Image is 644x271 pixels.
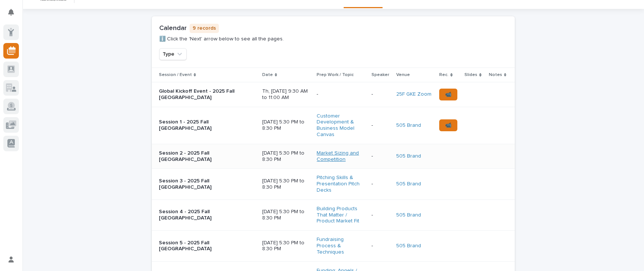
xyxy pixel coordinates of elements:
p: Prep Work / Topic [317,71,354,79]
span: 📹 [445,123,451,128]
p: - [371,91,390,98]
h1: Calendar [159,24,187,33]
p: 9 records [190,24,219,33]
p: - [371,181,390,187]
p: Venue [396,71,410,79]
p: Session 5 - 2025 Fall [GEOGRAPHIC_DATA] [159,240,251,252]
a: Market Sizing and Competition [317,150,363,163]
tr: Session 4 - 2025 Fall [GEOGRAPHIC_DATA][DATE] 5:30 PM to 8:30 PMBuilding Products That Matter / P... [152,199,515,230]
p: Speaker [371,71,389,79]
p: ℹ️ Click the 'Next' arrow below to see all the pages. [159,36,284,42]
p: Global Kickoff Event - 2025 Fall [GEOGRAPHIC_DATA] [159,88,251,101]
p: [DATE] 5:30 PM to 8:30 PM [262,240,308,252]
p: [DATE] 5:30 PM to 8:30 PM [262,119,308,132]
tr: Session 1 - 2025 Fall [GEOGRAPHIC_DATA][DATE] 5:30 PM to 8:30 PMCustomer Development & Business M... [152,107,515,144]
p: Session 1 - 2025 Fall [GEOGRAPHIC_DATA] [159,119,251,132]
p: [DATE] 5:30 PM to 8:30 PM [262,150,308,163]
a: 505 Brand [396,181,421,187]
a: Pitching Skills & Presentation Pitch Decks [317,175,363,193]
a: 505 Brand [396,122,421,129]
span: 📹 [445,92,451,97]
p: Rec. [439,71,448,79]
p: Session 2 - 2025 Fall [GEOGRAPHIC_DATA] [159,150,251,163]
p: Th, [DATE] 9:30 AM to 11:00 AM [262,88,308,101]
p: Session 4 - 2025 Fall [GEOGRAPHIC_DATA] [159,209,251,221]
button: Type [159,48,187,60]
tr: Session 3 - 2025 Fall [GEOGRAPHIC_DATA][DATE] 5:30 PM to 8:30 PMPitching Skills & Presentation Pi... [152,169,515,199]
tr: Session 2 - 2025 Fall [GEOGRAPHIC_DATA][DATE] 5:30 PM to 8:30 PMMarket Sizing and Competition -50... [152,144,515,169]
p: Session 3 - 2025 Fall [GEOGRAPHIC_DATA] [159,178,251,191]
tr: Global Kickoff Event - 2025 Fall [GEOGRAPHIC_DATA]Th, [DATE] 9:30 AM to 11:00 AM--25F GKE Zoom 📹 [152,82,515,107]
p: - [371,212,390,218]
a: 📹 [439,119,457,131]
p: Notes [489,71,502,79]
tr: Session 5 - 2025 Fall [GEOGRAPHIC_DATA][DATE] 5:30 PM to 8:30 PMFundraising Process & Techniques ... [152,231,515,261]
div: Notifications [9,9,19,21]
p: - [371,153,390,159]
p: [DATE] 5:30 PM to 8:30 PM [262,178,308,191]
p: - [317,91,363,98]
p: Session / Event [159,71,192,79]
p: - [371,122,390,129]
a: Fundraising Process & Techniques [317,237,363,255]
p: Slides [464,71,477,79]
a: 505 Brand [396,212,421,218]
a: 505 Brand [396,153,421,159]
a: Customer Development & Business Model Canvas [317,113,363,138]
a: 505 Brand [396,243,421,249]
p: - [371,243,390,249]
p: [DATE] 5:30 PM to 8:30 PM [262,209,308,221]
a: 📹 [439,89,457,100]
button: Notifications [3,4,19,20]
a: Building Products That Matter / Product Market Fit [317,206,363,224]
a: 25F GKE Zoom [396,91,431,98]
p: Date [262,71,273,79]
